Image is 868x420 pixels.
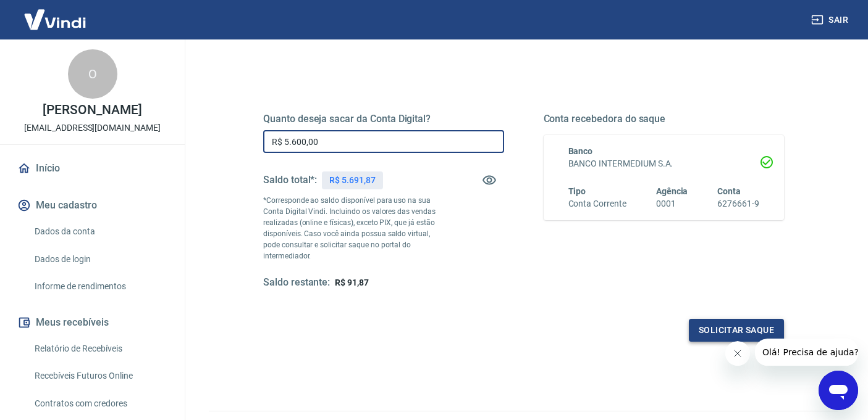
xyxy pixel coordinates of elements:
[30,363,170,389] a: Recebíveis Futuros Online
[755,339,858,366] iframe: Mensagem da empresa
[30,247,170,272] a: Dados de login
[15,192,170,219] button: Meu cadastro
[689,319,784,342] button: Solicitar saque
[717,197,759,210] h6: 6276661-9
[263,174,317,186] h5: Saldo total*:
[15,155,170,182] a: Início
[819,371,858,410] iframe: Botão para abrir a janela de mensagens
[656,186,688,196] span: Agência
[30,391,170,416] a: Contratos com credores
[656,197,688,210] h6: 0001
[717,186,741,196] span: Conta
[568,186,586,196] span: Tipo
[15,309,170,336] button: Meus recebíveis
[263,276,330,289] h5: Saldo restante:
[30,219,170,244] a: Dados da conta
[7,9,104,19] span: Olá! Precisa de ajuda?
[30,336,170,361] a: Relatório de Recebíveis
[15,1,95,38] img: Vindi
[43,104,141,117] p: [PERSON_NAME]
[30,274,170,299] a: Informe de rendimentos
[329,174,375,187] p: R$ 5.691,87
[263,195,444,261] p: *Corresponde ao saldo disponível para uso na sua Conta Digital Vindi. Incluindo os valores das ve...
[544,113,785,125] h5: Conta recebedora do saque
[68,49,117,99] div: O
[263,113,504,125] h5: Quanto deseja sacar da Conta Digital?
[568,146,593,156] span: Banco
[24,121,161,134] p: [EMAIL_ADDRESS][DOMAIN_NAME]
[725,341,750,366] iframe: Fechar mensagem
[568,157,760,170] h6: BANCO INTERMEDIUM S.A.
[335,278,369,287] span: R$ 91,87
[568,197,626,210] h6: Conta Corrente
[809,9,853,31] button: Sair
